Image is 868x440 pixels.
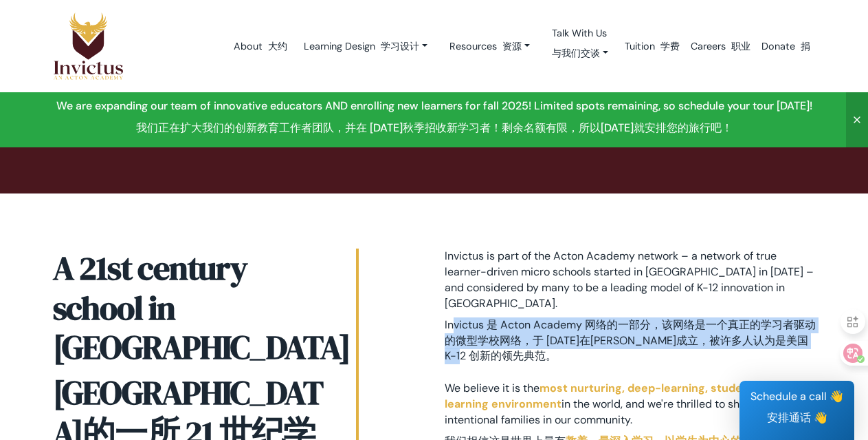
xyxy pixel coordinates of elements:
a: Resources 资源 [438,34,541,59]
a: Donate 捐 [756,17,816,76]
div: Schedule a call 👋 [739,381,854,440]
a: Careers 职业 [685,17,756,76]
font: 学习设计 [381,40,419,52]
font: Invictus 是 Acton Academy 网络的一部分，该网络是一个真正的学习者驱动的微型学校网络，于 [DATE]在[PERSON_NAME]成立，被许多人认为是美国 K-12 创新的... [445,317,816,364]
font: 与我们交谈 [552,47,600,59]
a: Talk With Us与我们交谈 [541,21,619,71]
a: About 大约 [228,17,293,76]
font: 学费 [660,40,680,52]
a: Tuition 学费 [619,17,685,76]
font: 职业 [731,40,750,52]
p: Invictus is part of the Acton Academy network – a network of true learner-driven micro schools st... [445,249,816,370]
span: most nurturing, deep-learning, student-centered learning environment [445,381,811,411]
font: 安排通话 👋 [767,410,827,425]
font: 捐 [801,40,810,52]
font: 资源 [502,40,522,52]
a: Learning Design 学习设计 [293,34,438,59]
img: Logo [53,12,124,81]
font: 大约 [268,40,287,52]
